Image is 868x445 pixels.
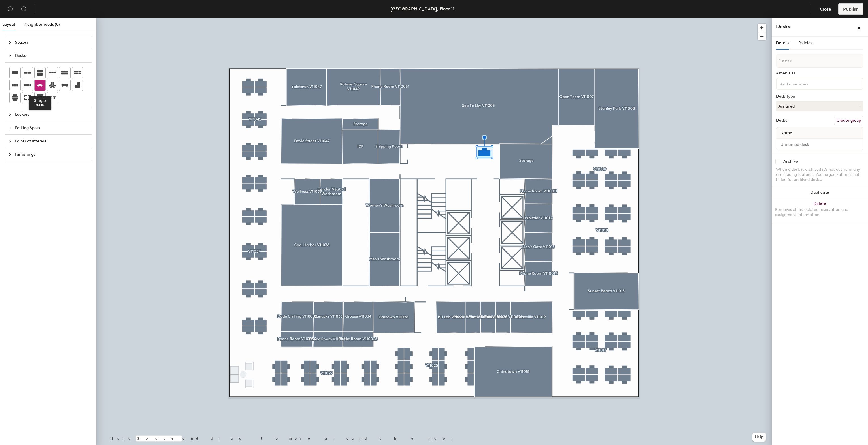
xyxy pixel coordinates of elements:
[24,22,60,27] span: Neighborhoods (0)
[772,187,868,198] button: Duplicate
[8,54,12,57] span: expanded
[8,153,12,156] span: collapsed
[778,140,862,148] input: Unnamed desk
[8,140,12,143] span: collapsed
[778,128,795,138] span: Name
[8,126,12,130] span: collapsed
[776,101,863,111] button: Assigned
[18,3,29,15] button: Redo (⌘ + ⇧ + Z)
[776,23,839,30] h4: Desks
[8,41,12,44] span: collapsed
[857,26,861,30] span: close
[776,167,863,182] div: When a desk is archived it's not active in any user-facing features. Your organization is not bil...
[776,40,789,45] span: Details
[752,433,766,442] button: Help
[15,148,88,161] span: Furnishings
[15,49,88,62] span: Desks
[390,5,454,12] div: [GEOGRAPHIC_DATA], Floor 11
[775,207,865,217] div: Removes all associated reservation and assignment information
[15,121,88,134] span: Parking Spots
[815,3,836,15] button: Close
[776,118,787,123] div: Desks
[15,36,88,49] span: Spaces
[15,108,88,121] span: Lockers
[838,3,863,15] button: Publish
[776,71,863,76] div: Amenities
[7,6,13,12] span: undo
[5,3,16,15] button: Undo (⌘ + Z)
[783,159,798,164] div: Archive
[820,7,831,12] span: Close
[15,135,88,148] span: Points of Interest
[776,94,863,99] div: Desk Type
[2,22,15,27] span: Layout
[8,113,12,116] span: collapsed
[34,80,46,91] button: Single desk
[798,40,812,45] span: Policies
[772,198,868,223] button: DeleteRemoves all associated reservation and assignment information
[834,116,863,125] button: Create group
[779,80,830,87] input: Add amenities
